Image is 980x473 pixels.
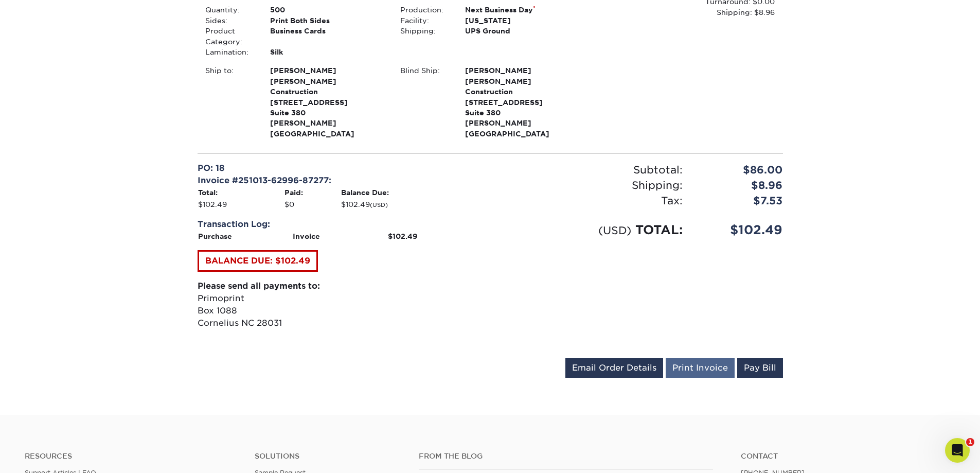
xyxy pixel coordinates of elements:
div: Shipping: [490,178,690,193]
a: Print Invoice [666,358,735,378]
span: [PERSON_NAME] [270,65,385,76]
td: $102.49 [341,199,483,210]
small: (USD) [598,224,631,237]
div: Quantity: [198,5,262,15]
h4: From the Blog [419,452,713,461]
div: Ship to: [198,65,262,139]
div: Business Cards [262,26,393,47]
div: $102.49 [690,221,791,239]
strong: Invoice [293,232,320,240]
a: BALANCE DUE: $102.49 [198,250,318,272]
span: TOTAL: [635,222,683,237]
th: Total: [198,187,284,198]
a: Email Order Details [565,358,663,378]
div: Sides: [198,15,262,26]
span: Suite 380 [465,108,580,118]
div: UPS Ground [457,26,587,36]
span: [PERSON_NAME] Construction [465,76,580,97]
span: [STREET_ADDRESS] [465,97,580,108]
th: Paid: [284,187,341,198]
div: Product Category: [198,26,262,47]
div: Silk [262,47,393,57]
div: $86.00 [690,162,791,178]
strong: Purchase [198,232,232,240]
span: [STREET_ADDRESS] [270,97,385,108]
a: Pay Bill [737,358,783,378]
div: Facility: [393,15,457,26]
h4: Resources [25,452,239,461]
div: $8.96 [690,178,791,193]
th: Balance Due: [341,187,483,198]
div: Next Business Day [457,5,587,15]
p: Primoprint Box 1088 Cornelius NC 28031 [198,280,483,329]
div: 500 [262,5,393,15]
div: Subtotal: [490,162,690,178]
div: [US_STATE] [457,15,587,26]
small: (USD) [370,202,388,208]
div: $7.53 [690,193,791,208]
div: PO: 18 [198,162,483,174]
div: Lamination: [198,47,262,57]
span: Suite 380 [270,108,385,118]
span: [PERSON_NAME] Construction [270,76,385,97]
td: $0 [284,199,341,210]
strong: [PERSON_NAME][GEOGRAPHIC_DATA] [270,65,385,137]
strong: Please send all payments to: [198,281,320,291]
strong: $102.49 [388,232,417,240]
span: [PERSON_NAME] [465,65,580,76]
div: Invoice #251013-62996-87277: [198,174,483,187]
div: Transaction Log: [198,218,483,231]
div: Production: [393,5,457,15]
span: 1 [966,438,974,446]
a: Contact [741,452,955,461]
div: Tax: [490,193,690,208]
iframe: Intercom live chat [945,438,970,463]
td: $102.49 [198,199,284,210]
div: Blind Ship: [393,65,457,139]
div: Shipping: [393,26,457,36]
strong: [PERSON_NAME][GEOGRAPHIC_DATA] [465,65,580,137]
div: Print Both Sides [262,15,393,26]
h4: Solutions [255,452,403,461]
